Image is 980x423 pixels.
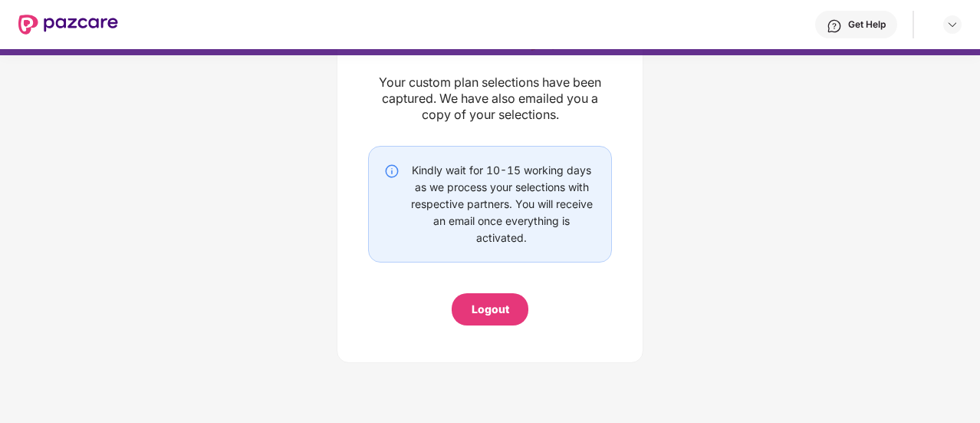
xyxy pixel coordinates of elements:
[407,162,596,246] div: Kindly wait for 10-15 working days as we process your selections with respective partners. You wi...
[384,164,400,179] img: svg+xml;base64,PHN2ZyBpZD0iSW5mby0yMHgyMCIgeG1sbnM9Imh0dHA6Ly93d3cudzMub3JnLzIwMDAvc3ZnIiB3aWR0aD...
[368,74,612,123] div: Your custom plan selections have been captured. We have also emailed you a copy of your selections.
[18,15,118,35] img: New Pazcare Logo
[946,18,959,31] img: svg+xml;base64,PHN2ZyBpZD0iRHJvcGRvd24tMzJ4MzIiIHhtbG5zPSJodHRwOi8vd3d3LnczLm9yZy8yMDAwL3N2ZyIgd2...
[848,18,886,31] div: Get Help
[472,301,509,318] div: Logout
[827,18,842,34] img: svg+xml;base64,PHN2ZyBpZD0iSGVscC0zMngzMiIgeG1sbnM9Imh0dHA6Ly93d3cudzMub3JnLzIwMDAvc3ZnIiB3aWR0aD...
